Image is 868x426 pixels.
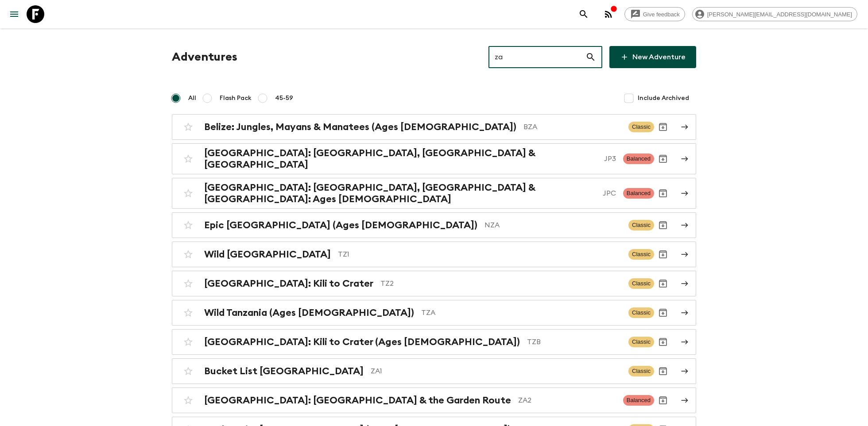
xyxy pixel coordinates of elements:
[275,94,293,103] span: 45-59
[204,182,596,205] h2: [GEOGRAPHIC_DATA]: [GEOGRAPHIC_DATA], [GEOGRAPHIC_DATA] & [GEOGRAPHIC_DATA]: Ages [DEMOGRAPHIC_DATA]
[628,249,654,260] span: Classic
[654,304,672,322] button: Archive
[204,219,477,231] h2: Epic [GEOGRAPHIC_DATA] (Ages [DEMOGRAPHIC_DATA])
[628,220,654,230] span: Classic
[628,337,654,347] span: Classic
[204,249,331,260] h2: Wild [GEOGRAPHIC_DATA]
[654,246,672,263] button: Archive
[172,388,696,413] a: [GEOGRAPHIC_DATA]: [GEOGRAPHIC_DATA] & the Garden RouteZA2BalancedArchive
[624,7,685,21] a: Give feedback
[204,336,520,348] h2: [GEOGRAPHIC_DATA]: Kili to Crater (Ages [DEMOGRAPHIC_DATA])
[654,275,672,292] button: Archive
[371,366,621,376] p: ZA1
[204,147,597,170] h2: [GEOGRAPHIC_DATA]: [GEOGRAPHIC_DATA], [GEOGRAPHIC_DATA] & [GEOGRAPHIC_DATA]
[172,48,237,66] h1: Adventures
[575,5,593,23] button: search adventures
[654,184,672,202] button: Archive
[380,278,621,289] p: TZ2
[204,278,373,289] h2: [GEOGRAPHIC_DATA]: Kili to Crater
[692,7,857,21] div: [PERSON_NAME][EMAIL_ADDRESS][DOMAIN_NAME]
[638,94,689,103] span: Include Archived
[654,391,672,409] button: Archive
[603,188,616,199] p: JPC
[654,216,672,234] button: Archive
[628,366,654,376] span: Classic
[604,154,616,164] p: JP3
[172,329,696,355] a: [GEOGRAPHIC_DATA]: Kili to Crater (Ages [DEMOGRAPHIC_DATA])TZBClassicArchive
[172,358,696,384] a: Bucket List [GEOGRAPHIC_DATA]ZA1ClassicArchive
[172,300,696,326] a: Wild Tanzania (Ages [DEMOGRAPHIC_DATA])TZAClassicArchive
[204,307,414,319] h2: Wild Tanzania (Ages [DEMOGRAPHIC_DATA])
[338,249,621,260] p: TZ1
[628,278,654,289] span: Classic
[421,307,621,318] p: TZA
[623,188,654,199] span: Balanced
[527,337,621,347] p: TZB
[654,333,672,351] button: Archive
[702,11,857,18] span: [PERSON_NAME][EMAIL_ADDRESS][DOMAIN_NAME]
[638,11,685,18] span: Give feedback
[628,122,654,132] span: Classic
[654,118,672,136] button: Archive
[188,94,196,103] span: All
[172,242,696,267] a: Wild [GEOGRAPHIC_DATA]TZ1ClassicArchive
[172,212,696,238] a: Epic [GEOGRAPHIC_DATA] (Ages [DEMOGRAPHIC_DATA])NZAClassicArchive
[654,362,672,380] button: Archive
[172,271,696,296] a: [GEOGRAPHIC_DATA]: Kili to CraterTZ2ClassicArchive
[628,307,654,318] span: Classic
[654,150,672,168] button: Archive
[204,365,364,377] h2: Bucket List [GEOGRAPHIC_DATA]
[220,94,252,103] span: Flash Pack
[623,154,654,164] span: Balanced
[623,395,654,406] span: Balanced
[488,45,585,69] input: e.g. AR1, Argentina
[172,178,696,209] a: [GEOGRAPHIC_DATA]: [GEOGRAPHIC_DATA], [GEOGRAPHIC_DATA] & [GEOGRAPHIC_DATA]: Ages [DEMOGRAPHIC_DA...
[518,395,616,406] p: ZA2
[5,5,23,23] button: menu
[609,46,696,68] a: New Adventure
[172,114,696,140] a: Belize: Jungles, Mayans & Manatees (Ages [DEMOGRAPHIC_DATA])BZAClassicArchive
[172,143,696,174] a: [GEOGRAPHIC_DATA]: [GEOGRAPHIC_DATA], [GEOGRAPHIC_DATA] & [GEOGRAPHIC_DATA]JP3BalancedArchive
[484,220,621,230] p: NZA
[204,121,516,133] h2: Belize: Jungles, Mayans & Manatees (Ages [DEMOGRAPHIC_DATA])
[523,122,621,132] p: BZA
[204,395,511,406] h2: [GEOGRAPHIC_DATA]: [GEOGRAPHIC_DATA] & the Garden Route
